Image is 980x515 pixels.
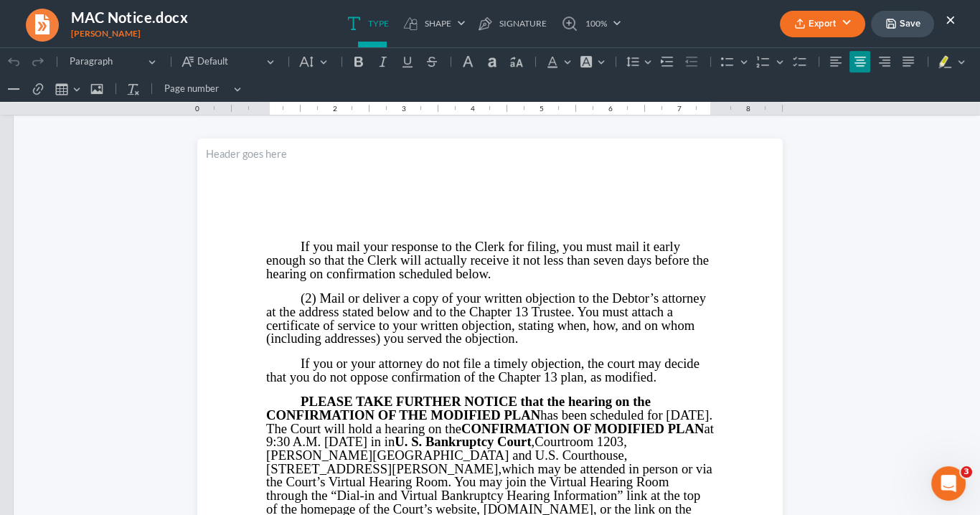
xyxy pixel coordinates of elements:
[677,57,682,65] div: 7
[195,57,199,65] div: 0
[585,19,607,28] span: 100%
[608,57,613,65] div: 6
[961,466,972,478] span: 3
[164,34,230,49] span: Page number
[461,374,704,389] strong: CONFIRMATION OF MODIFIED PLAN
[931,466,966,501] iframe: Intercom live chat
[266,346,651,375] strong: PLEASE TAKE FURTHER NOTICE that the hearing on the CONFIRMATION OF THE MODIFIED PLAN
[780,11,865,37] button: Export
[540,57,544,65] div: 5
[197,7,263,22] span: Default
[871,11,934,37] button: Save
[266,308,699,337] span: If you or your attorney do not file a timely objection, the court may decide that you do not oppo...
[266,346,714,402] span: has been scheduled for [DATE]. The Court will hold a hearing on the at 9:30 A.M. [DATE] in in ,
[266,192,709,233] span: If you mail your response to the Clerk for filing, you must mail it early enough so that the Cler...
[746,57,750,65] div: 8
[176,4,280,25] button: Default
[158,31,248,52] button: Page number
[471,57,475,65] div: 4
[425,19,451,28] span: Shape
[70,7,144,22] span: Paragraph
[63,4,162,25] button: Paragraph
[395,387,531,402] strong: U. S. Bankruptcy Court
[333,57,337,65] div: 2
[266,243,706,298] span: (2) Mail or deliver a copy of your written objection to the Debtor’s attorney at the address stat...
[946,11,956,28] button: ×
[197,91,783,160] header: Rich Text Editor, page-1-header
[402,57,406,65] div: 3
[266,387,627,428] span: Courtroom 1203, [PERSON_NAME][GEOGRAPHIC_DATA] and U.S. Courthouse, [STREET_ADDRESS][PERSON_NAME],
[71,28,141,39] span: [PERSON_NAME]
[71,7,188,27] h4: MAC Notice.docx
